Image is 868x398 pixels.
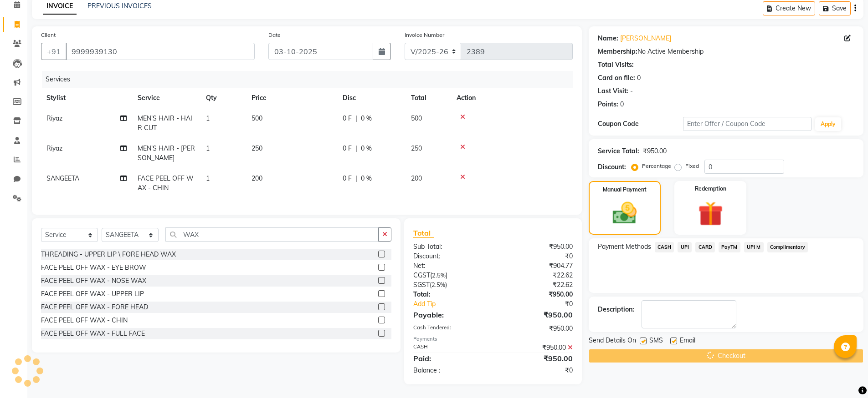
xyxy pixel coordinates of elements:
[361,174,372,183] span: 0 %
[343,174,352,183] span: 0 F
[406,242,493,252] div: Sub Total:
[413,228,434,238] span: Total
[138,114,192,132] span: MEN'S HAIR - HAIR CUT
[815,117,841,131] button: Apply
[493,290,580,299] div: ₹950.00
[695,242,715,252] span: CARD
[138,144,195,162] span: MEN'S HAIR - [PERSON_NAME]
[41,88,132,108] th: Stylist
[643,146,667,156] div: ₹950.00
[411,174,422,182] span: 200
[361,114,372,123] span: 0 %
[41,329,145,338] div: FACE PEEL OFF WAX - FULL FACE
[413,335,572,343] div: Payments
[637,73,641,83] div: 0
[493,261,580,271] div: ₹904.77
[598,305,634,314] div: Description:
[620,34,671,43] a: [PERSON_NAME]
[406,252,493,261] div: Discount:
[431,281,445,288] span: 2.5%
[432,272,446,279] span: 2.5%
[598,162,626,172] div: Discount:
[683,117,812,131] input: Enter Offer / Coupon Code
[589,336,636,347] span: Send Details On
[252,174,262,182] span: 200
[41,302,148,312] div: FACE PEEL OFF WAX - FORE HEAD
[406,324,493,333] div: Cash Tendered:
[819,1,851,15] button: Save
[411,144,422,152] span: 250
[493,366,580,375] div: ₹0
[206,114,210,122] span: 1
[690,198,731,229] img: _gift.svg
[508,299,580,309] div: ₹0
[493,324,580,333] div: ₹950.00
[642,162,671,170] label: Percentage
[493,309,580,320] div: ₹950.00
[598,86,628,96] div: Last Visit:
[413,281,430,289] span: SGST
[411,114,422,122] span: 500
[41,43,67,60] button: +91
[252,144,262,152] span: 250
[744,242,764,252] span: UPI M
[337,88,406,108] th: Disc
[406,353,493,364] div: Paid:
[343,144,352,153] span: 0 F
[493,343,580,353] div: ₹950.00
[343,114,352,123] span: 0 F
[406,290,493,299] div: Total:
[41,31,56,39] label: Client
[41,289,144,299] div: FACE PEEL OFF WAX - UPPER LIP
[598,60,634,70] div: Total Visits:
[605,199,644,227] img: _cash.svg
[41,250,176,259] div: THREADING - UPPER LIP \ FORE HEAD WAX
[493,280,580,290] div: ₹22.62
[767,242,808,252] span: Complimentary
[719,242,740,252] span: PayTM
[355,144,357,153] span: |
[603,186,647,194] label: Manual Payment
[695,185,726,193] label: Redemption
[598,47,854,56] div: No Active Membership
[46,114,62,122] span: Riyaz
[413,271,430,279] span: CGST
[246,88,337,108] th: Price
[206,174,210,182] span: 1
[406,343,493,353] div: CASH
[406,280,493,290] div: ( )
[165,227,379,242] input: Search or Scan
[138,174,194,192] span: FACE PEEL OFF WAX - CHIN
[41,263,146,272] div: FACE PEEL OFF WAX - EYE BROW
[206,144,210,152] span: 1
[87,2,152,10] a: PREVIOUS INVOICES
[361,144,372,153] span: 0 %
[598,100,618,109] div: Points:
[355,114,357,123] span: |
[685,162,699,170] label: Fixed
[46,144,62,152] span: Riyaz
[42,71,580,88] div: Services
[46,174,79,182] span: SANGEETA
[598,146,639,156] div: Service Total:
[406,271,493,280] div: ( )
[598,34,618,43] div: Name:
[598,47,637,56] div: Membership:
[268,31,281,39] label: Date
[451,88,573,108] th: Action
[66,43,255,60] input: Search by Name/Mobile/Email/Code
[598,73,635,83] div: Card on file:
[132,88,200,108] th: Service
[406,366,493,375] div: Balance :
[598,119,683,129] div: Coupon Code
[406,309,493,320] div: Payable:
[655,242,674,252] span: CASH
[252,114,262,122] span: 500
[41,276,146,286] div: FACE PEEL OFF WAX - NOSE WAX
[355,174,357,183] span: |
[678,242,692,252] span: UPI
[763,1,815,15] button: Create New
[406,88,451,108] th: Total
[630,86,633,96] div: -
[493,242,580,252] div: ₹950.00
